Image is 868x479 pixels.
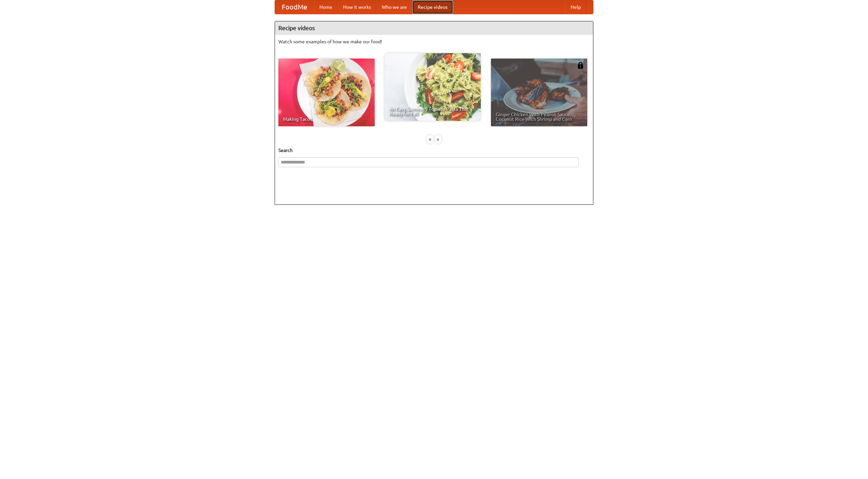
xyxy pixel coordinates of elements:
h4: Recipe videos [275,21,593,35]
a: Who we are [376,0,412,14]
a: An Easy, Summery Tomato Pasta That's Ready for Fall [384,53,481,121]
h5: Search [278,147,590,154]
div: « [427,135,433,144]
p: Watch some examples of how we make our food! [278,38,590,45]
img: 483408.png [577,62,584,69]
a: Making Tacos [278,59,375,126]
span: An Easy, Summery Tomato Pasta That's Ready for Fall [389,107,476,116]
a: FoodMe [275,0,314,14]
span: Making Tacos [283,117,370,122]
a: Home [314,0,338,14]
a: How it works [338,0,376,14]
a: Recipe videos [412,0,453,14]
a: Help [565,0,586,14]
div: » [435,135,441,144]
